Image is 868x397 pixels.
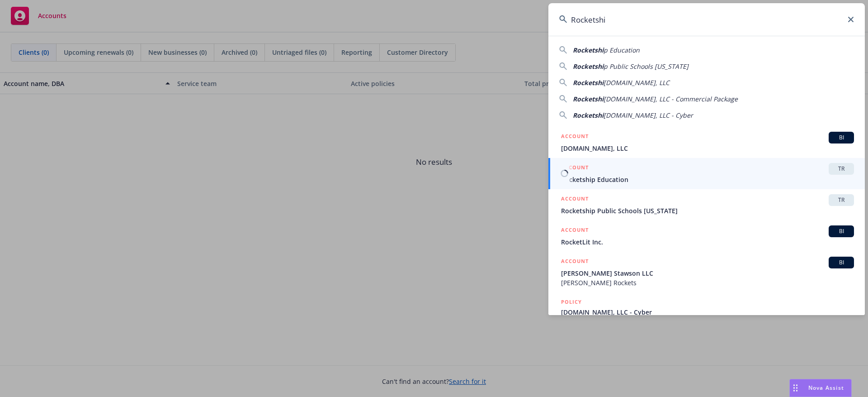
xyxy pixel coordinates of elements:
a: ACCOUNTBIRocketLit Inc. [548,220,865,252]
button: Nova Assist [789,379,852,397]
span: TR [832,196,850,204]
h5: POLICY [561,297,582,306]
span: Rocketshi [573,95,604,103]
span: Rocketship Education [561,175,854,184]
span: [DOMAIN_NAME], LLC [604,78,670,87]
h5: ACCOUNT [561,163,589,174]
a: ACCOUNTTRRocketship Public Schools [US_STATE] [548,189,865,220]
span: Rocketshi [573,111,604,120]
a: ACCOUNTBI[DOMAIN_NAME], LLC [548,127,865,158]
span: RocketLit Inc. [561,237,854,247]
span: TR [832,165,850,173]
span: BI [832,258,850,267]
h5: ACCOUNT [561,194,589,205]
span: p Public Schools [US_STATE] [604,62,689,71]
span: [PERSON_NAME] Stawson LLC [561,268,854,278]
span: BI [832,134,850,142]
a: POLICY[DOMAIN_NAME], LLC - Cyber [548,292,865,331]
span: [DOMAIN_NAME], LLC - Cyber [604,111,693,120]
span: Nova Assist [808,384,844,392]
h5: ACCOUNT [561,225,589,236]
span: BI [832,227,850,235]
span: p Education [604,46,640,54]
h5: ACCOUNT [561,132,589,143]
div: Drag to move [790,379,801,397]
input: Search... [548,3,865,36]
span: [DOMAIN_NAME], LLC - Commercial Package [604,95,738,103]
span: Rocketshi [573,78,604,87]
a: ACCOUNTTRRocketship Education [548,158,865,189]
span: [DOMAIN_NAME], LLC - Cyber [561,307,854,317]
span: Rocketshi [573,46,604,54]
a: ACCOUNTBI[PERSON_NAME] Stawson LLC[PERSON_NAME] Rockets [548,252,865,292]
span: Rocketship Public Schools [US_STATE] [561,206,854,215]
span: [DOMAIN_NAME], LLC [561,143,854,153]
h5: ACCOUNT [561,257,589,268]
span: [PERSON_NAME] Rockets [561,278,854,287]
span: Rocketshi [573,62,604,71]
